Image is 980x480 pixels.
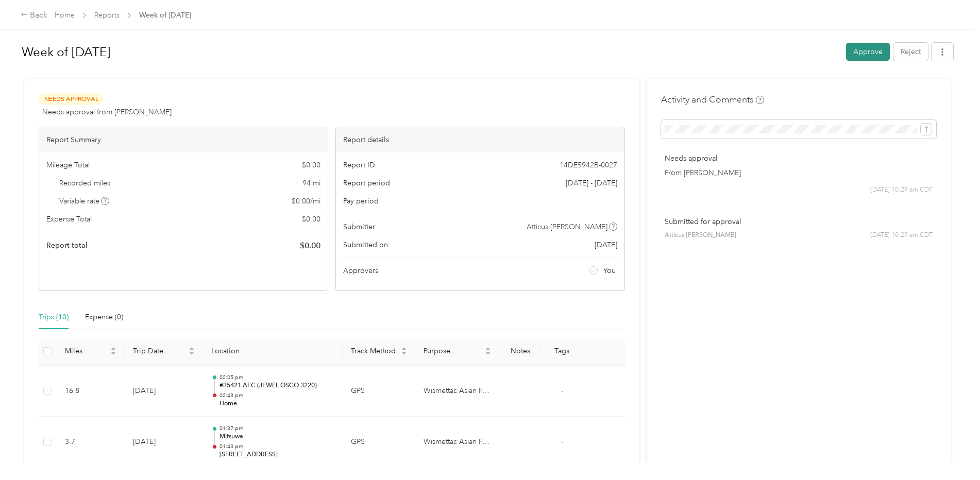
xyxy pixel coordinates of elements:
td: 16.8 [57,366,125,417]
td: Wismettac Asian Foods [415,366,499,417]
th: Location [203,337,343,366]
th: Trip Date [125,337,203,366]
span: Approvers [343,265,378,276]
span: Miles [65,347,108,355]
button: Approve [846,43,890,61]
span: [DATE] - [DATE] [566,178,617,188]
p: 02:05 pm [219,374,334,381]
th: Track Method [343,337,415,366]
span: Needs Approval [39,93,104,105]
p: Needs approval [665,153,933,164]
span: You [603,265,616,276]
p: Home [219,399,334,408]
span: [DATE] [595,239,617,250]
div: Report Summary [39,127,328,152]
td: GPS [343,366,415,417]
button: Reject [893,43,928,61]
span: $ 0.00 / mi [292,196,320,207]
span: Atticus [PERSON_NAME] [527,221,607,232]
span: Pay period [343,196,379,207]
span: Track Method [351,347,399,355]
th: Notes [499,337,541,366]
span: [DATE] 10:29 am CDT [870,185,933,195]
span: Report total [46,240,88,251]
div: Expense (0) [85,312,123,323]
span: $ 0.00 [300,239,320,252]
div: Report details [336,127,624,152]
span: Needs approval from [PERSON_NAME] [42,107,172,117]
span: [DATE] 10:29 am CDT [870,231,933,240]
span: Week of [DATE] [139,10,191,21]
span: caret-up [189,346,195,352]
td: [DATE] [125,366,203,417]
span: Trip Date [133,347,187,355]
td: 3.7 [57,417,125,468]
h1: Week of August 25 2025 [22,40,839,64]
span: - [561,386,563,395]
p: From [PERSON_NAME] [665,167,933,178]
span: - [561,437,563,446]
span: caret-down [110,350,116,356]
span: 14DE5942B-0027 [560,160,617,170]
p: Submitted for approval [665,216,933,227]
span: caret-up [485,346,491,352]
span: Submitter [343,221,375,232]
span: $ 0.00 [302,214,320,225]
div: Back [21,9,47,22]
span: caret-up [110,346,116,352]
span: caret-down [401,350,407,356]
p: 02:43 pm [219,392,334,399]
span: Expense Total [46,214,92,225]
span: Atticus [PERSON_NAME] [665,231,736,240]
span: Mileage Total [46,160,90,170]
p: [STREET_ADDRESS] [219,450,334,459]
span: $ 0.00 [302,160,320,170]
span: Submitted on [343,239,388,250]
span: Report ID [343,160,375,170]
td: GPS [343,417,415,468]
span: Report period [343,178,390,188]
a: Reports [94,11,120,20]
span: Recorded miles [59,178,110,188]
p: 01:43 pm [219,443,334,450]
span: caret-down [485,350,491,356]
td: [DATE] [125,417,203,468]
div: Trips (10) [39,312,69,323]
th: Tags [541,337,583,366]
iframe: Everlance-gr Chat Button Frame [922,422,980,480]
td: Wismettac Asian Foods [415,417,499,468]
th: Purpose [415,337,499,366]
span: Purpose [424,347,483,355]
span: caret-up [401,346,407,352]
a: Home [55,11,75,20]
p: Mitsuwa [219,432,334,441]
p: 01:37 pm [219,425,334,432]
span: caret-down [189,350,195,356]
span: 94 mi [302,178,320,188]
th: Miles [57,337,125,366]
span: Variable rate [59,196,110,207]
h4: Activity and Comments [661,93,764,106]
p: #35421 AFC (JEWEL OSCO 3220) [219,381,334,390]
